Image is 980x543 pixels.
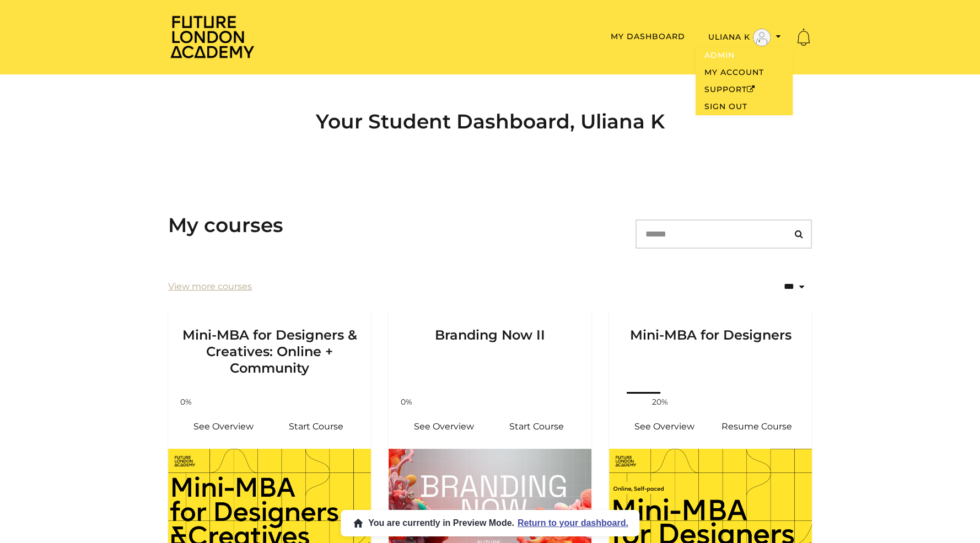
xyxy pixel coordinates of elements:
a: Mini-MBA for Designers: Resume Course [710,413,803,440]
a: Branding Now II: Resume Course [490,413,583,440]
img: Home Page [168,14,256,59]
a: View more courses [168,280,252,293]
a: Branding Now II [389,309,591,390]
a: Admin [696,47,793,64]
h3: Mini-MBA for Designers & Creatives: Online + Community [181,309,358,377]
a: SupportOpen in a new window [696,81,793,98]
span: 0% [173,396,199,408]
span: 20% [647,396,674,408]
span: Return to your dashboard. [518,518,628,528]
h3: Mini-MBA for Designers [622,309,799,377]
a: Mini-MBA for Designers & Creatives: Online + Community: See Overview [177,413,270,440]
a: Mini-MBA for Designers: See Overview [618,413,710,440]
a: Mini-MBA for Designers & Creatives: Online + Community: Resume Course [270,413,362,440]
a: Branding Now II: See Overview [397,413,490,440]
span: 0% [393,396,419,408]
a: Mini-MBA for Designers [609,309,812,390]
select: status [736,272,812,300]
i: Open in a new window [747,85,755,93]
h3: Branding Now II [402,309,578,377]
button: You are currently in Preview Mode.Return to your dashboard. [341,510,639,536]
a: Sign Out [696,98,793,115]
h3: My courses [168,213,283,237]
a: Mini-MBA for Designers & Creatives: Online + Community [168,309,371,390]
a: My Dashboard [611,31,685,41]
button: Toggle menu [705,28,784,47]
h2: Your Student Dashboard, Uliana K [168,110,812,133]
a: My Account [696,64,793,81]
